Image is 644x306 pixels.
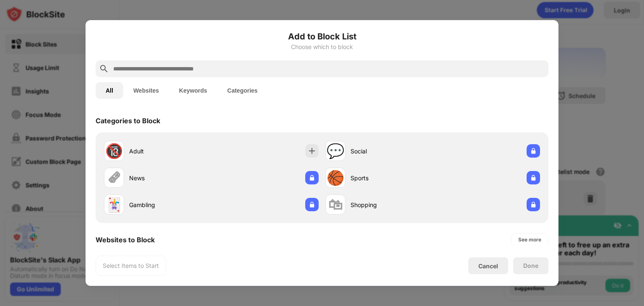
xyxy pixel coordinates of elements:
[327,143,344,160] div: 💬
[107,169,121,187] div: 🗞
[96,44,548,50] div: Choose which to block
[351,174,433,182] div: Sports
[523,262,538,269] div: Done
[96,236,155,244] div: Websites to Block
[129,200,211,209] div: Gambling
[351,200,433,209] div: Shopping
[96,117,160,125] div: Categories to Block
[99,64,109,74] img: search.svg
[129,147,211,156] div: Adult
[217,82,267,99] button: Categories
[518,236,541,244] div: See more
[96,30,548,43] h6: Add to Block List
[327,169,344,187] div: 🏀
[169,82,217,99] button: Keywords
[129,174,211,182] div: News
[105,143,123,160] div: 🔞
[123,82,169,99] button: Websites
[103,262,159,270] div: Select Items to Start
[96,82,123,99] button: All
[105,196,123,213] div: 🃏
[351,147,433,156] div: Social
[328,196,343,213] div: 🛍
[478,262,498,270] div: Cancel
